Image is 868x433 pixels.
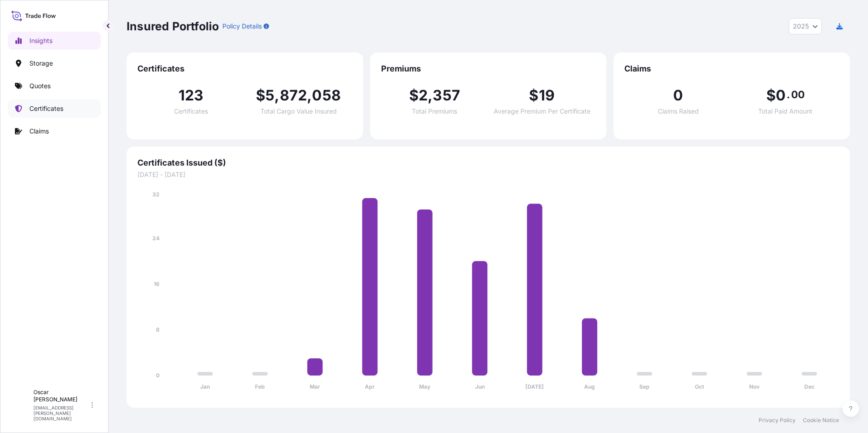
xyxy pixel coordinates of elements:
[307,88,312,103] span: ,
[766,88,776,103] span: $
[584,383,595,390] tspan: Aug
[137,157,839,168] span: Certificates Issued ($)
[29,36,52,45] p: Insights
[8,32,101,50] a: Insights
[475,383,485,390] tspan: Jun
[695,383,704,390] tspan: Oct
[673,88,683,103] span: 0
[152,191,160,198] tspan: 32
[365,383,375,390] tspan: Apr
[428,88,433,103] span: ,
[791,91,805,98] span: 00
[33,389,90,403] p: Oscar [PERSON_NAME]
[274,88,279,103] span: ,
[419,383,431,390] tspan: May
[433,88,460,103] span: 357
[658,108,699,114] span: Claims Raised
[8,77,101,95] a: Quotes
[412,108,457,114] span: Total Premiums
[265,88,274,103] span: 5
[789,18,822,34] button: Year Selector
[639,383,650,390] tspan: Sep
[29,81,51,90] p: Quotes
[179,88,204,103] span: 123
[156,326,160,333] tspan: 8
[758,108,812,114] span: Total Paid Amount
[776,88,786,103] span: 0
[529,88,538,103] span: $
[256,88,265,103] span: $
[381,63,596,74] span: Premiums
[409,88,419,103] span: $
[156,372,160,379] tspan: 0
[312,88,341,103] span: 058
[525,383,544,390] tspan: [DATE]
[624,63,839,74] span: Claims
[8,122,101,140] a: Claims
[419,88,428,103] span: 2
[29,59,53,68] p: Storage
[137,63,352,74] span: Certificates
[793,22,809,31] span: 2025
[154,281,160,287] tspan: 16
[29,104,63,113] p: Certificates
[33,405,90,421] p: [EMAIL_ADDRESS][PERSON_NAME][DOMAIN_NAME]
[8,54,101,72] a: Storage
[749,383,760,390] tspan: Nov
[222,22,262,31] p: Policy Details
[29,127,49,136] p: Claims
[152,235,160,242] tspan: 24
[127,19,219,33] p: Insured Portfolio
[137,170,839,179] span: [DATE] - [DATE]
[8,100,101,118] a: Certificates
[804,383,815,390] tspan: Dec
[260,108,337,114] span: Total Cargo Value Insured
[494,108,590,114] span: Average Premium Per Certificate
[174,108,208,114] span: Certificates
[310,383,320,390] tspan: Mar
[200,383,210,390] tspan: Jan
[539,88,555,103] span: 19
[18,400,24,409] span: O
[787,91,790,98] span: .
[759,417,796,424] a: Privacy Policy
[803,417,839,424] a: Cookie Notice
[280,88,307,103] span: 872
[255,383,265,390] tspan: Feb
